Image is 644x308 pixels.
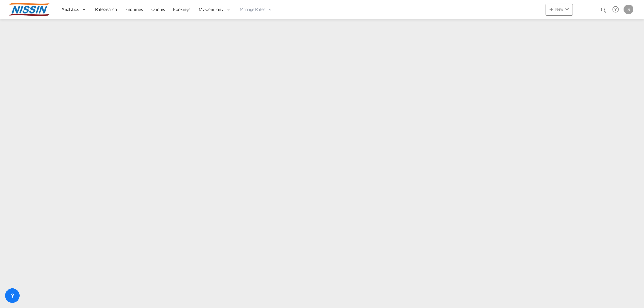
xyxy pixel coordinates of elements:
[240,6,265,12] span: Manage Rates
[95,7,117,12] span: Rate Search
[173,7,190,12] span: Bookings
[62,6,79,12] span: Analytics
[610,4,621,14] span: Help
[546,4,573,16] button: icon-plus 400-fgNewicon-chevron-down
[151,7,165,12] span: Quotes
[600,7,607,13] md-icon: icon-magnify
[624,5,633,14] div: S
[600,7,607,16] div: icon-magnify
[9,3,50,16] img: 485da9108dca11f0a63a77e390b9b49c.jpg
[548,7,571,11] span: New
[199,6,223,12] span: My Company
[563,5,571,13] md-icon: icon-chevron-down
[125,7,143,12] span: Enquiries
[548,5,555,13] md-icon: icon-plus 400-fg
[610,4,624,15] div: Help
